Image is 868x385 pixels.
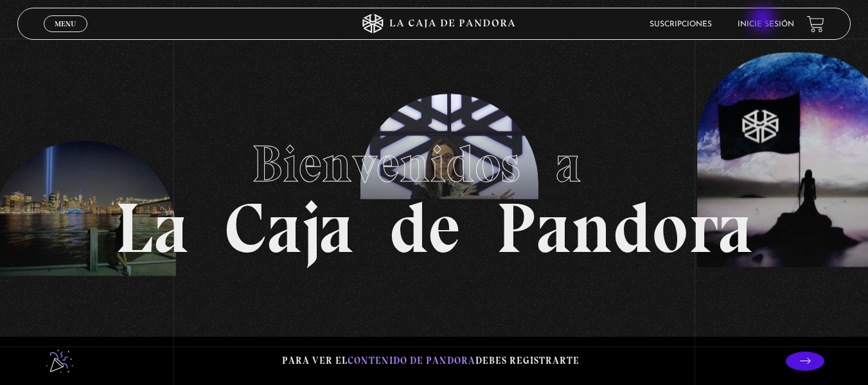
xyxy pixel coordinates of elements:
h1: La Caja de Pandora [115,122,753,264]
a: Inicie sesión [738,21,794,28]
span: contenido de Pandora [348,355,475,366]
span: Bienvenidos a [252,133,617,195]
a: Suscripciones [650,21,712,28]
p: Para ver el debes registrarte [282,352,580,370]
span: Menu [55,20,76,28]
span: Cerrar [50,31,80,40]
a: View your shopping cart [807,15,824,32]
